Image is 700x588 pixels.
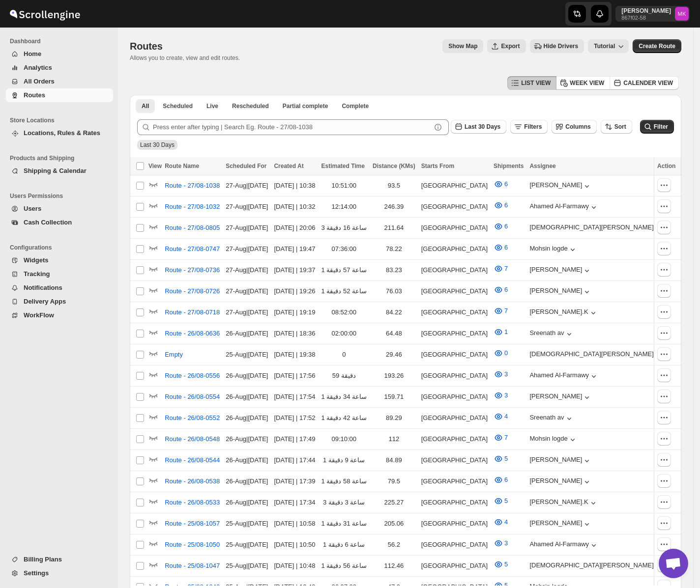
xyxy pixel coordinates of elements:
span: Tracking [24,270,50,278]
div: 1 ساعة 9 دقيقة [321,455,367,465]
div: 93.5 [373,181,415,191]
div: [PERSON_NAME] [529,287,592,297]
div: [GEOGRAPHIC_DATA] [421,350,488,360]
button: Sort [601,120,632,134]
span: Route - 27/08-0718 [165,308,220,317]
span: Billing Plans [24,556,62,563]
span: Hide Drivers [544,42,579,50]
span: Cash Collection [24,219,72,226]
button: Sreenath av [529,414,574,423]
div: 09:10:00 [321,434,367,444]
div: Ahamed Al-Farmawy [529,202,599,212]
button: 3 [488,535,514,551]
button: Route - 27/08-0805 [159,220,226,236]
span: Users [24,205,41,212]
div: Ahamed Al-Farmawy [529,371,599,381]
div: [GEOGRAPHIC_DATA] [421,392,488,402]
span: 26-Aug | [DATE] [226,393,268,400]
span: Filter [654,123,668,130]
button: Mohsin logde [529,245,577,254]
span: 26-Aug | [DATE] [226,456,268,464]
div: [GEOGRAPHIC_DATA] [421,476,488,486]
div: [GEOGRAPHIC_DATA] [421,181,488,191]
span: Settings [24,569,49,577]
div: [PERSON_NAME] [529,392,592,402]
div: [DATE] | 17:39 [274,476,315,486]
div: [GEOGRAPHIC_DATA] [421,265,488,275]
div: [GEOGRAPHIC_DATA] [421,498,488,507]
span: CALENDER VIEW [623,79,673,87]
span: 26-Aug | [DATE] [226,477,268,485]
span: Filters [524,123,542,130]
div: 246.39 [373,202,415,212]
button: Filters [510,120,548,134]
div: 56.2 [373,540,415,550]
div: 1 ساعة 31 دقيقة [321,519,367,529]
button: 6 [488,219,514,234]
button: Columns [552,120,596,134]
div: [GEOGRAPHIC_DATA] [421,223,488,233]
div: 1 ساعة 34 دقيقة [321,392,367,402]
button: User menu [615,6,690,22]
button: WorkFlow [6,308,113,322]
button: Route - 26/08-0552 [159,410,226,426]
div: [DATE] | 19:26 [274,286,315,296]
div: [DATE] | 10:48 [274,561,315,571]
button: [PERSON_NAME].K [529,498,598,508]
span: Route - 26/08-0533 [165,498,220,507]
button: Hide Drivers [530,39,584,53]
span: Home [24,50,41,57]
div: 64.48 [373,329,415,338]
a: دردشة مفتوحة [659,549,688,578]
span: 6 [504,180,508,188]
span: 27-Aug | [DATE] [226,224,268,231]
span: 27-Aug | [DATE] [226,287,268,295]
span: Route - 26/08-0554 [165,392,220,402]
span: 3 [504,392,508,399]
button: LIST VIEW [507,76,556,90]
button: Route - 26/08-0556 [159,368,226,384]
button: 0 [488,345,514,361]
button: Route - 27/08-1032 [159,199,226,215]
div: [DATE] | 17:56 [274,371,315,381]
button: 3 [488,366,514,382]
button: 4 [488,514,514,530]
span: Route - 26/08-0538 [165,476,220,486]
button: Route - 26/08-0636 [159,326,226,341]
span: Export [501,42,520,50]
span: 5 [504,560,508,568]
div: 3 ساعة 16 دقيقة [321,223,367,233]
button: Mohsin logde [529,435,577,445]
button: [DEMOGRAPHIC_DATA][PERSON_NAME] [529,224,663,233]
span: Scheduled [163,102,193,110]
span: Sort [614,123,626,130]
span: Distance (KMs) [373,163,415,169]
div: [GEOGRAPHIC_DATA] [421,371,488,381]
span: 6 [504,476,508,483]
button: 5 [488,493,514,509]
span: 6 [504,286,508,293]
button: 4 [488,409,514,424]
span: Route - 26/08-0636 [165,329,220,338]
div: 59 دقيقة [321,371,367,381]
div: [PERSON_NAME] [529,477,592,487]
button: 6 [488,176,514,192]
span: 25-Aug | [DATE] [226,541,268,548]
span: Route Name [165,163,199,169]
span: Products and Shipping [10,154,113,162]
span: Routes [130,41,163,52]
span: 4 [504,518,508,526]
span: Created At [274,163,303,169]
div: [DATE] | 18:36 [274,329,315,338]
div: [PERSON_NAME] [529,266,592,276]
span: Create Route [639,42,675,50]
p: 867f02-58 [621,15,671,21]
button: 6 [488,472,514,488]
div: [DATE] | 19:37 [274,265,315,275]
div: [PERSON_NAME].K [529,308,598,318]
div: 193.26 [373,371,415,381]
span: Route - 27/08-1032 [165,202,220,212]
div: [DATE] | 10:32 [274,202,315,212]
span: 3 [504,370,508,378]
